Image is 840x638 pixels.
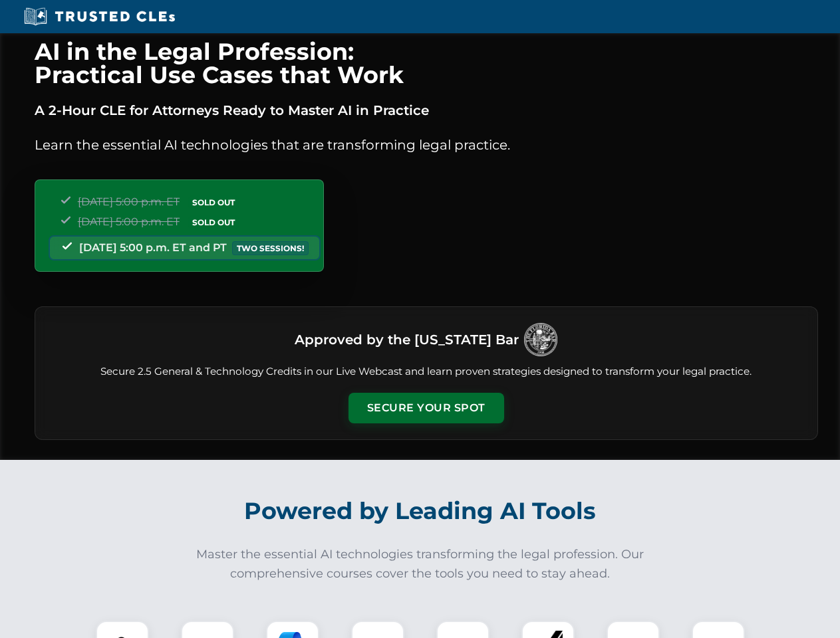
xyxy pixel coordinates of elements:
h1: AI in the Legal Profession: Practical Use Cases that Work [35,40,818,86]
img: Logo [524,323,557,356]
span: SOLD OUT [188,215,239,229]
h2: Powered by Leading AI Tools [52,488,789,534]
p: A 2-Hour CLE for Attorneys Ready to Master AI in Practice [35,100,818,121]
p: Learn the essential AI technologies that are transforming legal practice. [35,134,818,156]
p: Master the essential AI technologies transforming the legal profession. Our comprehensive courses... [188,545,653,584]
p: Secure 2.5 General & Technology Credits in our Live Webcast and learn proven strategies designed ... [51,364,801,379]
img: Trusted CLEs [20,7,179,27]
h3: Approved by the [US_STATE] Bar [295,328,519,352]
span: SOLD OUT [188,195,239,209]
button: Secure Your Spot [349,393,504,423]
span: [DATE] 5:00 p.m. ET [78,215,180,228]
span: [DATE] 5:00 p.m. ET [78,195,180,208]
